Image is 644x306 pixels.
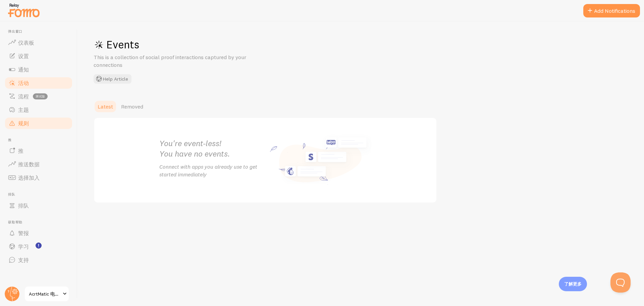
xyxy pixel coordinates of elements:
[36,94,45,98] font: 测试版
[36,243,42,249] svg: <p>Watch New Feature Tutorials!</p>
[4,253,73,267] a: 支持
[4,63,73,76] a: 通知
[4,103,73,117] a: 主题
[4,171,73,184] a: 选择加入
[4,76,73,90] a: 活动
[8,29,22,34] font: 弹出窗口
[18,174,40,181] font: 选择加入
[18,120,29,127] font: 规则
[159,138,265,159] h2: You're event-less! You have no events.
[117,100,147,113] a: Removed
[18,106,29,113] font: 主题
[18,257,29,263] font: 支持
[18,147,23,154] font: 推
[24,286,69,302] a: AcrtMatic 电视柜
[4,158,73,171] a: 推送数据
[18,80,29,86] font: 活动
[94,53,255,69] p: This is a collection of social proof interactions captured by your connections
[18,93,29,100] font: 流程
[8,138,12,142] font: 推
[8,192,15,196] font: 排队
[4,226,73,240] a: 警报
[4,90,73,103] a: 流程 测试版
[18,39,34,46] font: 仪表板
[4,49,73,63] a: 设置
[4,117,73,130] a: 规则
[94,74,131,84] button: Help Article
[94,38,295,51] h1: Events
[18,161,40,168] font: 推送数据
[610,272,631,293] iframe: 求助童子军信标 - 开放
[18,230,29,236] font: 警报
[8,220,22,224] font: 获取帮助
[7,2,41,19] img: fomo-relay-logo-orange.svg
[4,36,73,49] a: 仪表板
[559,277,587,291] div: 了解更多
[18,243,29,250] font: 学习
[159,163,265,178] p: Connect with apps you already use to get started immediately
[29,291,64,297] font: AcrtMatic 电视柜
[94,100,117,113] a: Latest
[121,103,143,110] span: Removed
[4,240,73,253] a: 学习
[98,103,113,110] span: Latest
[4,199,73,212] a: 排队
[564,281,582,287] font: 了解更多
[18,53,29,59] font: 设置
[18,66,29,73] font: 通知
[4,144,73,158] a: 推
[18,202,29,209] font: 排队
